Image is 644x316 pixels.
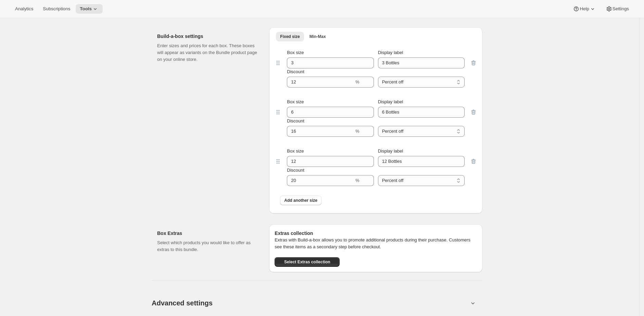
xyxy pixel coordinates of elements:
button: Settings [602,4,633,14]
input: Display label [378,107,465,118]
span: Select Extras collection [284,259,330,265]
button: Add another size [280,196,321,205]
span: Box size [287,148,304,154]
input: Box size [287,57,363,68]
h2: Build-a-box settings [157,33,258,40]
span: Box size [287,50,304,55]
span: Fixed size [280,34,300,39]
span: Display label [378,50,403,55]
h6: Extras collection [275,230,477,237]
button: Tools [76,4,103,14]
h2: Box Extras [157,230,258,237]
span: Box size [287,99,304,104]
span: Min-Max [310,34,326,39]
button: Help [569,4,600,14]
span: Discount [287,168,304,173]
button: Advanced settings [148,290,473,316]
input: Display label [378,156,465,167]
span: % [355,129,359,134]
p: Enter sizes and prices for each box. These boxes will appear as variants on the Bundle product pa... [157,42,258,63]
p: Select which products you would like to offer as extras to this bundle. [157,239,258,253]
span: Display label [378,148,403,154]
span: Settings [613,6,629,12]
span: Advanced settings [152,298,213,308]
p: Extras with Build-a-box allows you to promote additional products during their purchase. Customer... [275,237,477,250]
span: Help [580,6,589,12]
button: Analytics [11,4,37,14]
button: Subscriptions [39,4,74,14]
span: Add another size [284,198,317,203]
span: % [355,79,359,84]
button: Select Extras collection [275,257,340,267]
input: Display label [378,57,465,68]
input: Box size [287,156,363,167]
span: Subscriptions [43,6,70,12]
span: Discount [287,118,304,123]
span: Discount [287,69,304,74]
span: Analytics [15,6,33,12]
input: Box size [287,107,363,118]
span: Tools [80,6,92,12]
span: % [355,178,359,183]
span: Display label [378,99,403,104]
